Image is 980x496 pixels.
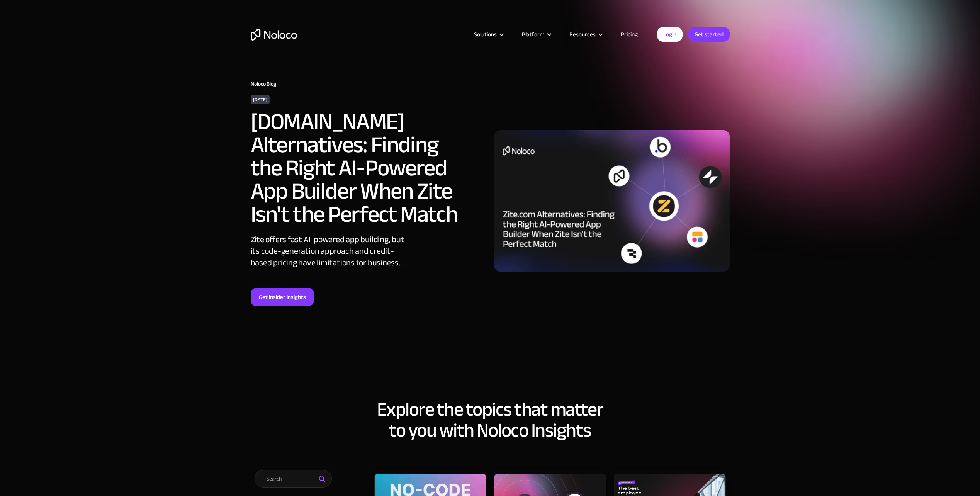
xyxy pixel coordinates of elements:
[251,288,314,306] a: Get insider insights
[251,110,463,226] h2: [DOMAIN_NAME] Alternatives: Finding the Right AI-Powered App Builder When Zite Isn't the Perfect ...
[251,81,730,87] h1: Noloco Blog
[251,95,270,104] div: [DATE]
[688,27,730,42] a: Get started
[251,399,730,441] h2: Explore the topics that matter to you with Noloco Insights
[474,29,497,39] div: Solutions
[560,29,611,39] div: Resources
[611,29,647,39] a: Pricing
[251,29,297,41] a: home
[251,234,409,268] div: Zite offers fast AI-powered app building, but its code-generation approach and credit-based prici...
[255,470,332,488] input: Search
[522,29,544,39] div: Platform
[512,29,560,39] div: Platform
[657,27,683,42] a: Login
[464,29,512,39] div: Solutions
[569,29,596,39] div: Resources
